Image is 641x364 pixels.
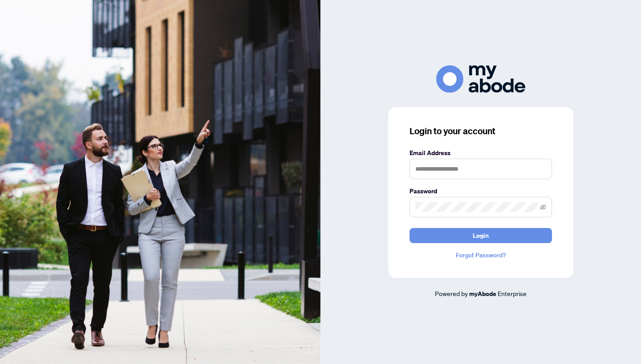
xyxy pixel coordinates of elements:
span: Login [473,228,489,243]
span: Enterprise [498,289,527,297]
span: Powered by [435,289,468,297]
a: Forgot Password? [410,250,552,260]
h3: Login to your account [410,125,552,137]
label: Email Address [410,148,552,158]
img: ma-logo [436,65,525,92]
label: Password [410,186,552,196]
button: Login [410,228,552,243]
a: myAbode [469,289,496,299]
span: eye-invisible [540,204,546,210]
